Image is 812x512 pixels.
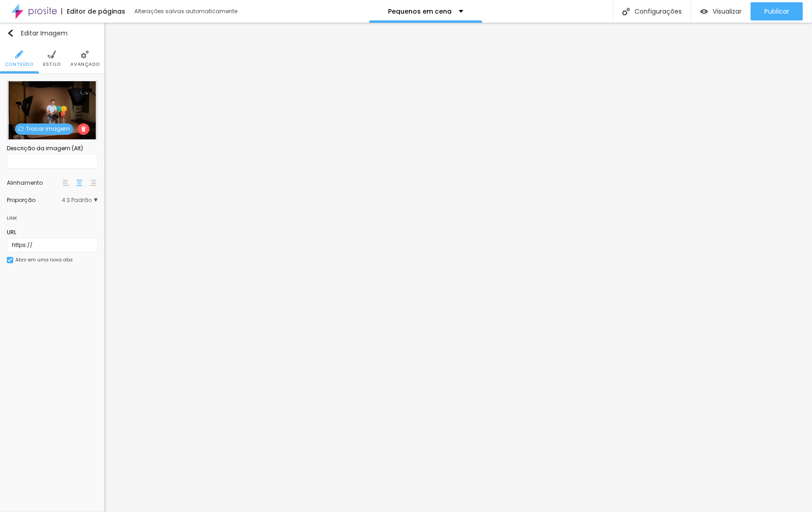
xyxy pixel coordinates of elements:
[7,197,62,203] div: Proporção
[81,126,86,132] img: Icone
[48,50,56,59] img: Icone
[7,207,98,224] div: Link
[63,180,69,186] img: paragraph-left-align.svg
[764,8,789,15] span: Publicar
[691,2,751,20] button: Visualizar
[622,8,630,15] img: Icone
[43,62,61,67] span: Estilo
[90,180,96,186] img: paragraph-right-align.svg
[70,62,99,67] span: Avançado
[62,197,98,203] span: 4:3 Padrão
[8,258,12,262] img: Icone
[15,258,73,262] div: Abrir em uma nova aba
[104,23,812,512] iframe: Editor
[7,180,61,186] div: Alinhamento
[5,62,34,67] span: Conteúdo
[751,2,803,20] button: Publicar
[81,50,89,59] img: Icone
[76,180,83,186] img: paragraph-center-align.svg
[7,30,68,37] div: Editar Imagem
[134,9,239,14] div: Alterações salvas automaticamente
[15,123,73,135] span: Trocar imagem
[7,213,17,223] div: Link
[15,50,23,59] img: Icone
[7,30,14,37] img: Icone
[713,8,742,15] span: Visualizar
[389,8,452,15] p: Pequenos em cena
[700,8,708,15] img: view-1.svg
[7,144,98,153] div: Descrição da imagem (Alt)
[61,8,125,15] div: Editor de páginas
[18,126,24,132] img: Icone
[7,228,98,236] div: URL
